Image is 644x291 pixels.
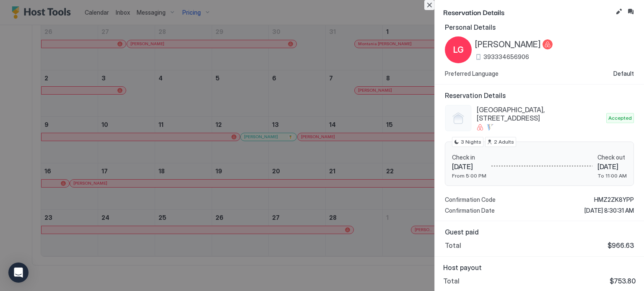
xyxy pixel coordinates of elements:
[452,173,486,179] span: From 5:00 PM
[443,263,636,272] span: Host payout
[443,7,612,17] span: Reservation Details
[610,277,636,285] span: $753.80
[445,196,496,203] span: Confirmation Code
[614,7,624,17] button: Edit reservation
[445,91,634,100] span: Reservation Details
[461,138,481,146] span: 3 Nights
[445,23,634,31] span: Personal Details
[483,53,529,61] span: 393334656906
[594,196,634,203] span: HMZ2ZK8YPP
[597,154,627,161] span: Check out
[477,106,603,122] span: [GEOGRAPHIC_DATA], [STREET_ADDRESS]
[597,173,627,179] span: To 11:00 AM
[584,207,634,214] span: [DATE] 8:30:31 AM
[597,162,627,171] span: [DATE]
[443,277,460,285] span: Total
[626,7,636,17] button: Inbox
[445,228,634,236] span: Guest paid
[452,154,486,161] span: Check in
[445,207,495,214] span: Confirmation Date
[8,263,29,283] div: Open Intercom Messenger
[452,162,486,171] span: [DATE]
[445,241,461,250] span: Total
[608,241,634,250] span: $966.63
[475,39,541,50] span: [PERSON_NAME]
[494,138,514,146] span: 2 Adults
[613,70,634,77] span: Default
[608,114,632,122] span: Accepted
[445,70,499,77] span: Preferred Language
[453,44,464,56] span: LG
